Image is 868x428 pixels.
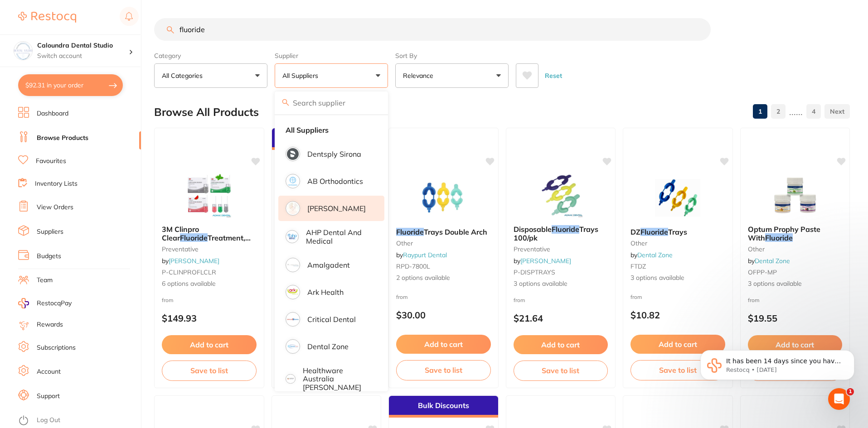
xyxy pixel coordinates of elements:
a: 1 [753,102,767,120]
h4: Caloundra Dental Studio [37,41,129,50]
img: 3M Clinpro Clear Fluoride Treatment, Various Flavours [179,173,238,218]
span: from [630,293,642,300]
small: preventative [162,245,257,253]
span: by [748,257,790,265]
img: AHP Dental and Medical [287,231,297,242]
b: Optum Prophy Paste With Fluoride [748,225,843,242]
a: Raypurt Dental [403,251,447,259]
em: Fluoride [640,227,668,236]
a: Log Out [37,416,60,425]
button: Reset [542,63,565,88]
img: DZ Fluoride Trays [648,175,707,221]
p: $149.93 [162,313,257,323]
button: Log Out [18,414,138,428]
img: Healthware Australia Ridley [287,375,294,383]
b: 3M Clinpro Clear Fluoride Treatment, Various Flavours [162,225,257,242]
button: Add to cart [162,335,257,354]
small: preventative [514,245,608,253]
small: other [630,240,725,247]
p: Ark Health [307,288,344,296]
span: by [514,257,571,265]
a: [PERSON_NAME] [520,257,571,265]
a: RestocqPay [18,298,72,308]
a: Support [37,392,60,401]
button: Save to list [630,360,725,380]
a: Dental Zone [755,257,790,265]
b: Fluoride Trays Double Arch [396,228,491,236]
span: FTDZ [630,262,646,270]
img: RestocqPay [18,298,29,308]
label: Sort By [395,52,509,60]
b: DZ Fluoride Trays [630,228,725,236]
a: Budgets [37,252,61,261]
input: Search Products [154,18,711,41]
button: Save to list [162,361,257,380]
img: Caloundra Dental Studio [14,42,32,60]
p: Switch account [37,52,129,61]
a: Browse Products [37,134,88,143]
a: Favourites [36,157,66,166]
div: Bulk Discounts [389,396,498,418]
strong: All Suppliers [286,126,329,134]
p: $21.64 [514,313,608,323]
button: All Suppliers [275,63,388,88]
img: AB Orthodontics [287,175,299,187]
a: Suppliers [37,227,63,236]
span: 3 options available [630,274,725,283]
p: AB Orthodontics [307,177,363,185]
span: by [630,251,673,259]
small: other [396,240,491,247]
img: Fluoride Trays Double Arch [414,175,473,221]
img: Critical Dental [287,313,299,325]
p: Critical Dental [307,315,356,323]
button: Relevance [395,63,509,88]
span: Disposable [514,225,552,234]
img: Dental Zone [287,341,299,352]
input: Search supplier [275,91,388,114]
span: RestocqPay [37,299,72,308]
a: Restocq Logo [18,7,76,28]
span: from [162,297,174,303]
span: DZ [630,227,640,236]
img: Amalgadent [287,259,299,271]
b: Disposable Fluoride Trays 100/pk [514,225,608,242]
em: Fluoride [396,227,424,236]
span: Trays 100/pk [514,225,598,242]
button: Save to list [514,361,608,380]
p: $30.00 [396,310,491,320]
img: Dentsply Sirona [287,148,299,160]
button: Add to cart [630,335,725,354]
span: 2 options available [396,274,491,283]
a: Team [37,276,53,285]
span: RPD-7800L [396,262,430,270]
span: Trays [668,227,687,236]
span: 6 options available [162,279,257,289]
span: 3M Clinpro Clear [162,225,199,242]
button: $92.31 in your order [18,74,123,96]
span: P-DISPTRAYS [514,268,555,276]
iframe: Intercom notifications message [687,331,868,404]
img: Ark Health [287,286,299,298]
a: Account [37,367,61,376]
span: from [514,297,525,303]
span: 1 [847,388,854,395]
p: Dental Zone [307,342,349,351]
p: Healthware Australia [PERSON_NAME] [303,366,372,391]
button: Add to cart [514,335,608,354]
img: Optum Prophy Paste With Fluoride [766,173,824,218]
span: from [748,297,760,303]
small: other [748,245,843,253]
span: Trays Double Arch [424,227,487,236]
span: OFPP-MP [748,268,777,276]
p: Amalgadent [307,261,350,269]
label: Supplier [275,52,388,60]
a: Subscriptions [37,343,76,352]
img: Adam Dental [287,202,299,214]
span: 3 options available [514,279,608,289]
p: Relevance [403,71,437,80]
p: AHP Dental and Medical [306,228,372,245]
li: Clear selection [278,120,384,139]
